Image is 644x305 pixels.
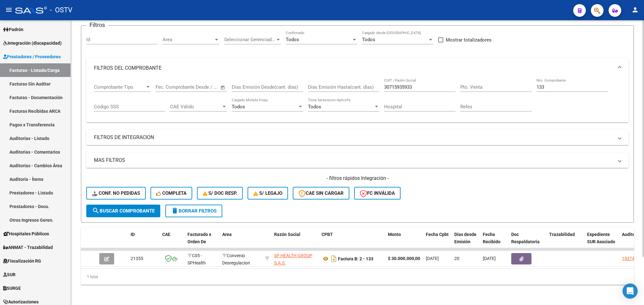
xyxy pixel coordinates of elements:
[170,104,221,110] span: CAE Válido
[3,53,61,60] span: Prestadores / Proveedores
[388,232,401,237] span: Monto
[92,208,155,214] span: Buscar Comprobante
[622,232,641,237] span: Auditoria
[587,232,615,244] span: Expediente SUR Asociado
[298,190,344,196] span: CAE SIN CARGAR
[3,26,23,33] span: Padrón
[219,84,227,91] button: Open calendar
[454,232,476,244] span: Días desde Emisión
[338,256,373,261] strong: Factura B: 2 - 133
[163,37,214,42] span: Area
[3,244,53,251] span: ANMAT - Trazabilidad
[222,232,232,237] span: Area
[274,253,312,265] span: SP HEALTH GROUP S.A.S.
[94,84,145,90] span: Comprobante Tipo
[50,3,72,17] span: - OSTV
[293,187,349,200] button: CAE SIN CARGAR
[631,6,639,14] mat-icon: person
[150,187,192,200] button: Completa
[92,190,140,196] span: Conf. no pedidas
[623,283,638,299] div: Open Intercom Messenger
[480,228,509,256] datatable-header-cell: Fecha Recibido
[423,228,452,256] datatable-header-cell: Fecha Cpbt
[308,104,321,110] span: Todos
[162,232,170,237] span: CAE
[3,285,21,292] span: SURGE
[446,36,492,44] span: Mostrar totalizadores
[248,187,288,200] button: S/ legajo
[220,228,262,256] datatable-header-cell: Area
[86,205,160,217] button: Buscar Comprobante
[272,228,319,256] datatable-header-cell: Razón Social
[187,84,218,90] input: Fecha fin
[362,37,375,42] span: Todos
[511,232,540,244] span: Doc Respaldatoria
[131,232,135,237] span: ID
[322,232,333,237] span: CPBT
[274,252,316,265] div: 30715935933
[360,190,395,196] span: FC Inválida
[160,228,185,256] datatable-header-cell: CAE
[330,254,338,264] i: Descargar documento
[5,6,13,14] mat-icon: menu
[86,78,629,123] div: FILTROS DEL COMPROBANTE
[86,21,108,29] h3: Filtros
[232,104,245,110] span: Todos
[86,175,629,182] h4: - filtros rápidos Integración -
[426,256,439,261] span: [DATE]
[92,207,100,214] mat-icon: search
[86,153,629,168] mat-expansion-panel-header: MAS FILTROS
[156,190,187,196] span: Completa
[585,228,619,256] datatable-header-cell: Expediente SUR Asociado
[222,253,250,265] span: Convenio Desregulacion
[86,187,146,200] button: Conf. no pedidas
[203,190,237,196] span: S/ Doc Resp.
[452,228,480,256] datatable-header-cell: Días desde Emisión
[156,84,181,90] input: Fecha inicio
[224,37,275,42] span: Seleccionar Gerenciador
[274,232,300,237] span: Razón Social
[547,228,585,256] datatable-header-cell: Trazabilidad
[3,230,49,237] span: Hospitales Públicos
[3,257,41,264] span: Fiscalización RG
[187,232,211,244] span: Facturado x Orden De
[171,208,217,214] span: Borrar Filtros
[354,187,401,200] button: FC Inválida
[128,228,160,256] datatable-header-cell: ID
[165,205,222,217] button: Borrar Filtros
[3,271,15,278] span: SUR
[131,256,143,261] span: 21355
[185,228,220,256] datatable-header-cell: Facturado x Orden De
[509,228,547,256] datatable-header-cell: Doc Respaldatoria
[3,40,62,47] span: Integración (discapacidad)
[197,187,243,200] button: S/ Doc Resp.
[171,207,179,214] mat-icon: delete
[86,58,629,78] mat-expansion-panel-header: FILTROS DEL COMPROBANTE
[388,256,420,261] strong: $ 30.000.000,00
[483,232,500,244] span: Fecha Recibido
[385,228,423,256] datatable-header-cell: Monto
[426,232,449,237] span: Fecha Cpbt
[483,256,496,261] span: [DATE]
[94,65,613,72] mat-panel-title: FILTROS DEL COMPROBANTE
[319,228,385,256] datatable-header-cell: CPBT
[454,256,459,261] span: 20
[286,37,299,42] span: Todos
[187,253,213,280] span: C05 - SPHealth Group (salud plena)
[622,255,635,262] div: 14374
[253,190,282,196] span: S/ legajo
[94,134,613,141] mat-panel-title: FILTROS DE INTEGRACION
[86,130,629,145] mat-expansion-panel-header: FILTROS DE INTEGRACION
[81,269,634,285] div: 1 total
[94,157,613,164] mat-panel-title: MAS FILTROS
[549,232,575,237] span: Trazabilidad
